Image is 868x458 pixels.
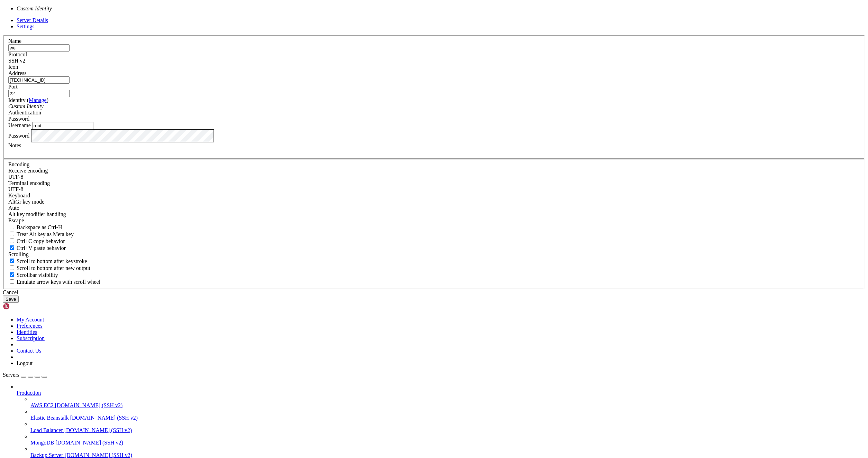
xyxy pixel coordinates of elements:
[53,181,55,186] span: │
[29,97,47,103] a: Manage
[8,52,27,57] label: Protocol
[8,224,62,230] label: If true, the backspace should send BS ('\x08', aka ^H). Otherwise the backspace key should send '...
[183,181,205,186] span: watching
[17,245,66,251] span: Ctrl+V paste behavior
[8,217,24,223] span: Escape
[6,181,11,186] span: id
[72,193,75,198] span: │
[3,193,779,198] x-row: scraper default N/A 4470 9m 1 0% 152.8mb
[8,58,860,64] div: SSH v2
[8,44,70,52] input: Server Name
[8,64,18,70] label: Icon
[8,205,19,211] span: Auto
[8,186,860,193] div: UTF-8
[133,193,149,198] span: online
[10,232,14,236] input: Treat Alt key as Meta key
[3,9,779,15] x-row: root@[TECHNICAL_ID]'s password:
[169,193,172,198] span: │
[17,360,33,366] a: Logout
[197,193,208,198] span: root
[8,205,860,211] div: Auto
[8,174,860,180] div: UTF-8
[17,265,90,271] span: Scroll to bottom after new output
[8,70,26,76] label: Address
[3,72,779,78] x-row: Memory usage: 10% IPv4 address for ens3: [TECHNICAL_ID]
[3,296,19,303] button: Save
[8,110,41,115] label: Authentication
[3,181,6,186] span: │
[30,409,865,421] li: Elastic Beanstalk [DOMAIN_NAME] (SSH v2)
[3,141,779,147] x-row: Enable ESM Apps to receive additional future security updates.
[8,168,48,174] label: Set the expected encoding for data received from the host. If the encodings do not match, visual ...
[17,317,44,323] a: My Account
[8,258,87,264] label: Whether to scroll to the bottom on any keystroke.
[91,181,100,186] span: pid
[102,181,119,186] span: uptime
[17,348,42,354] a: Contact Us
[17,6,52,11] i: Custom Identity
[25,181,28,186] span: │
[8,238,65,244] label: Ctrl-C copies if true, send ^C to host if false. Ctrl-Shift-C sends ^C to host if true, copies if...
[10,279,14,284] input: Emulate arrow keys with scroll wheel
[17,323,43,329] a: Preferences
[8,174,24,180] span: UTF-8
[3,289,865,296] div: Cancel
[8,116,29,122] span: Password
[17,238,65,244] span: Ctrl+C copy behavior
[17,231,74,237] span: Treat Alt key as Meta key
[55,402,123,408] span: [DOMAIN_NAME] (SSH v2)
[3,164,779,170] x-row: Last login: [DATE] from [TECHNICAL_ID]
[10,265,14,270] input: Scroll to bottom after new output
[30,433,865,446] li: MongoDB [DOMAIN_NAME] (SSH v2)
[55,440,123,446] span: [DOMAIN_NAME] (SSH v2)
[3,31,779,37] x-row: * Management: [URL][DOMAIN_NAME]
[30,421,865,433] li: Load Balancer [DOMAIN_NAME] (SSH v2)
[3,169,779,175] x-row: root@less-fire:~# pm2 list
[3,77,779,83] x-row: Swap usage: 0%
[205,181,208,186] span: │
[3,175,379,181] span: ┌────┬────────────┬─────────────┬─────────┬─────────┬──────────┬────────┬──────┬───────────┬─────...
[8,193,11,198] span: 0
[17,224,62,230] span: Backspace as Ctrl-H
[11,181,14,186] span: │
[30,440,54,446] span: MongoDB
[8,116,860,122] div: Password
[119,181,122,186] span: │
[17,279,100,285] span: Emulate arrow keys with scroll wheel
[127,193,130,198] span: │
[125,181,127,186] span: │
[10,245,14,250] input: Ctrl+V paste behavior
[3,3,779,9] x-row: Access denied
[8,265,90,271] label: Scroll to bottom after new output.
[3,118,779,124] x-row: Expanded Security Maintenance for Applications is not enabled.
[17,335,45,341] a: Subscription
[17,24,35,29] a: Settings
[8,186,24,192] span: UTF-8
[8,180,50,186] label: The default terminal encoding. ISO-2022 enables character map translations (like graphics maps). ...
[8,272,58,278] label: The vertical scrollbar mode.
[8,97,48,103] label: Identity
[17,17,48,23] a: Server Details
[30,427,865,433] a: Load Balancer [DOMAIN_NAME] (SSH v2)
[180,181,183,186] span: │
[65,452,133,458] span: [DOMAIN_NAME] (SSH v2)
[3,147,779,152] x-row: See [URL][DOMAIN_NAME] or run: sudo pro status
[155,181,158,186] span: │
[8,193,30,198] label: Keyboard
[3,129,779,135] x-row: 0 updates can be applied immediately.
[8,103,44,109] i: Custom Identity
[3,372,19,378] span: Servers
[27,97,48,103] span: ( )
[122,181,125,186] span: ↺
[8,142,21,148] label: Notes
[30,396,865,409] li: AWS EC2 [DOMAIN_NAME] (SSH v2)
[3,26,779,32] x-row: * Documentation: [URL][DOMAIN_NAME]
[10,259,14,263] input: Scroll to bottom after keystroke
[3,372,47,378] a: Servers
[127,181,144,186] span: status
[8,90,70,97] input: Port Number
[17,272,58,278] span: Scrollbar visibility
[10,272,14,277] input: Scrollbar visibility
